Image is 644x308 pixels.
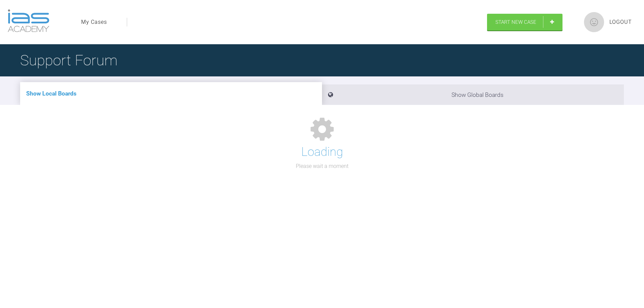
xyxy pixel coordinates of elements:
li: Show Global Boards [322,84,624,105]
span: Start New Case [495,19,536,25]
h1: Support Forum [20,49,117,72]
img: profile.png [584,12,604,32]
li: Show Local Boards [20,82,322,105]
a: Start New Case [487,14,562,30]
h1: Loading [301,142,343,162]
a: My Cases [81,18,107,26]
p: Please wait a moment [296,162,348,171]
img: logo-light.3e3ef733.png [8,9,49,32]
a: Logout [609,18,632,26]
